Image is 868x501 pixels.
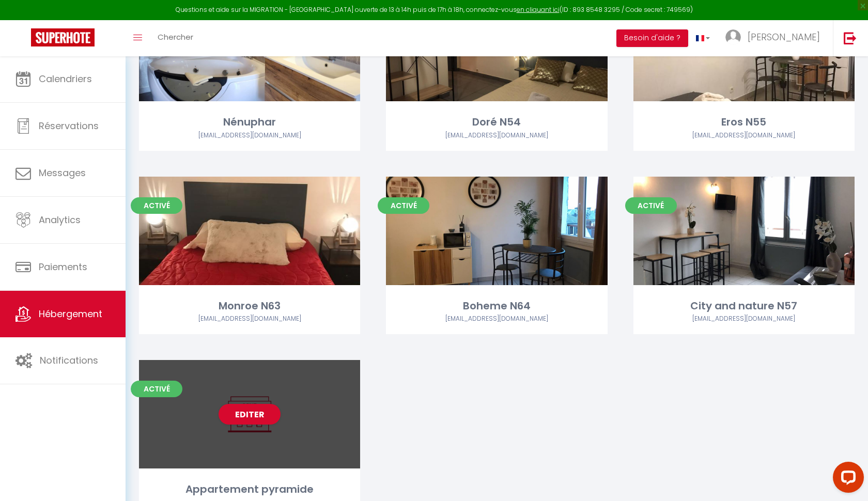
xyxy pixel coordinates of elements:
[386,298,607,314] div: Boheme N64
[131,197,182,214] span: Activé
[40,354,98,367] span: Notifications
[825,458,868,501] iframe: LiveChat chat widget
[633,131,855,140] div: Airbnb
[378,197,429,214] span: Activé
[39,260,87,273] span: Paiements
[633,314,855,324] div: Airbnb
[219,221,281,241] a: Editer
[39,307,102,320] span: Hébergement
[139,314,360,324] div: Airbnb
[713,221,775,241] a: Editer
[39,166,86,179] span: Messages
[150,20,201,56] a: Chercher
[718,20,833,56] a: ... [PERSON_NAME]
[39,119,99,132] span: Réservations
[219,404,281,425] a: Editer
[625,197,677,214] span: Activé
[633,298,855,314] div: City and nature N57
[748,30,820,43] span: [PERSON_NAME]
[633,114,855,130] div: Eros N55
[139,481,360,497] div: Appartement pyramide
[39,72,92,85] span: Calendriers
[386,314,607,324] div: Airbnb
[139,131,360,140] div: Airbnb
[725,29,741,45] img: ...
[31,28,95,46] img: Super Booking
[139,298,360,314] div: Monroe N63
[517,5,560,14] a: en cliquant ici
[386,114,607,130] div: Doré N54
[386,131,607,140] div: Airbnb
[39,213,81,226] span: Analytics
[139,114,360,130] div: Nénuphar
[466,221,528,241] a: Editer
[131,381,182,397] span: Activé
[616,29,688,47] button: Besoin d'aide ?
[158,32,193,42] span: Chercher
[844,32,857,44] img: logout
